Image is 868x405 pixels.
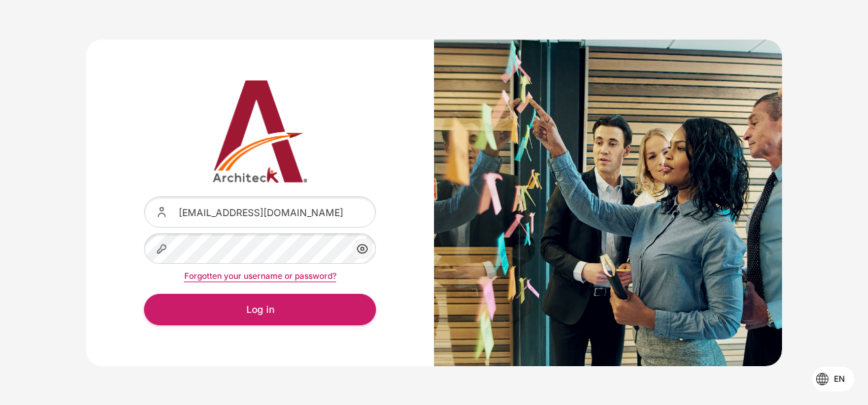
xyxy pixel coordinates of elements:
a: Forgotten your username or password? [184,271,336,281]
a: Architeck 12 Architeck 12 [144,80,376,183]
button: Languages [812,367,854,391]
input: Username [144,196,376,227]
img: Architeck 12 [144,80,376,183]
button: Log in [144,294,376,325]
span: en [834,373,845,385]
